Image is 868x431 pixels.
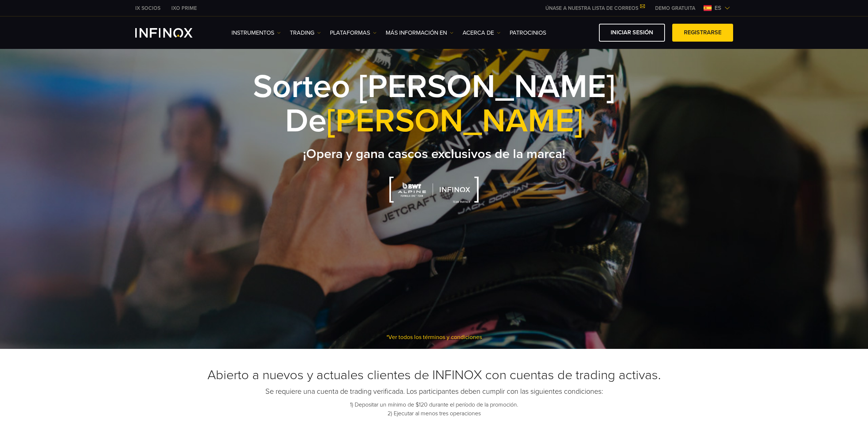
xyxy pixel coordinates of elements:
a: TRADING [290,28,321,37]
a: INFINOX Logo [135,28,210,38]
a: INFINOX [130,4,166,12]
span: [PERSON_NAME] [327,101,583,141]
a: Iniciar sesión [599,24,665,42]
span: es [712,4,724,12]
a: Instrumentos [231,28,281,37]
p: Se requiere una cuenta de trading verificada. Los participantes deben cumplir con las siguientes ... [179,386,689,397]
strong: ¡Opera y gana cascos exclusivos de la marca! [303,146,565,162]
p: 1) Depositar un mínimo de $120 durante el período de la promoción. 2) Ejecutar al menos tres oper... [179,400,689,418]
a: Registrarse [672,24,733,42]
a: INFINOX MENU [650,4,701,12]
h2: Abierto a nuevos y actuales clientes de INFINOX con cuentas de trading activas. [179,367,689,383]
a: ACERCA DE [463,28,501,37]
a: INFINOX [166,4,202,12]
strong: Sorteo [PERSON_NAME] de [253,67,615,141]
a: Patrocinios [510,28,546,37]
span: *Ver todos los términos y condiciones [386,334,482,341]
a: *Ver todos los términos y condiciones [386,333,482,342]
a: Más información en [386,28,454,37]
a: PLATAFORMAS [330,28,377,37]
a: ÚNASE A NUESTRA LISTA DE CORREOS [540,5,650,11]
